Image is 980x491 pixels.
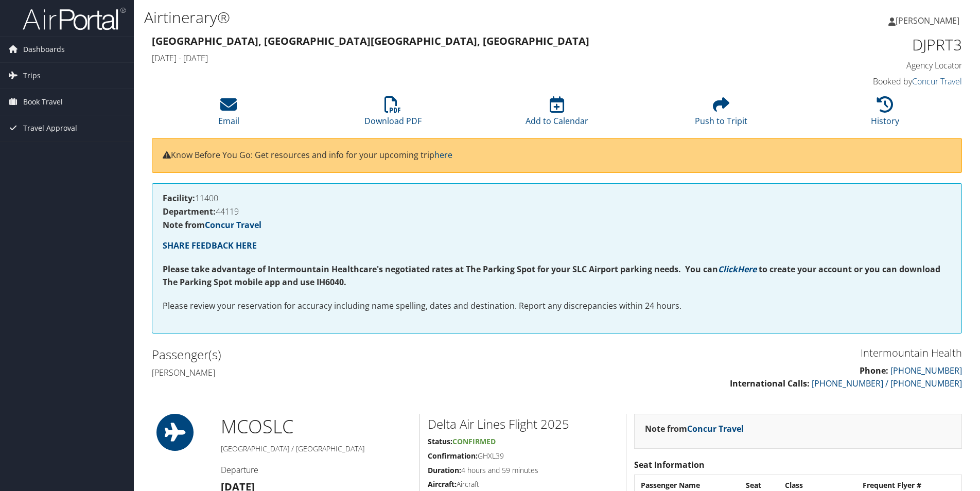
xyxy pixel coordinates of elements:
span: Travel Approval [23,115,77,141]
strong: Confirmation: [428,451,478,461]
h4: 11400 [163,194,951,202]
a: History [871,102,899,127]
a: [PHONE_NUMBER] [890,365,962,376]
h4: [DATE] - [DATE] [152,52,756,64]
p: Know Before You Go: Get resources and info for your upcoming trip [163,149,951,162]
a: Here [738,264,757,275]
span: Trips [23,63,41,89]
p: Please review your reservation for accuracy including name spelling, dates and destination. Repor... [163,300,951,313]
strong: Phone: [860,365,888,376]
h4: [PERSON_NAME] [152,367,549,378]
a: Push to Tripit [695,102,747,127]
strong: Aircraft: [428,479,457,489]
h2: Passenger(s) [152,346,549,363]
h5: GHXL39 [428,451,618,461]
strong: Note from [163,219,261,231]
h3: Intermountain Health [565,346,962,360]
strong: International Calls: [730,378,810,389]
span: [PERSON_NAME] [896,15,959,26]
span: Confirmed [452,436,496,446]
a: [PERSON_NAME] [888,5,970,36]
strong: Seat Information [634,459,705,470]
strong: [GEOGRAPHIC_DATA], [GEOGRAPHIC_DATA] [GEOGRAPHIC_DATA], [GEOGRAPHIC_DATA] [152,34,589,48]
strong: Department: [163,206,216,217]
h4: Departure [221,464,412,476]
a: [PHONE_NUMBER] / [PHONE_NUMBER] [812,378,962,389]
h5: Aircraft [428,479,618,489]
strong: Status: [428,436,452,446]
h5: [GEOGRAPHIC_DATA] / [GEOGRAPHIC_DATA] [221,444,412,454]
a: SHARE FEEDBACK HERE [163,240,257,251]
a: here [434,149,452,161]
a: Download PDF [364,102,422,127]
a: Add to Calendar [526,102,588,127]
h1: MCO SLC [221,414,412,440]
h5: 4 hours and 59 minutes [428,465,618,476]
span: Book Travel [23,89,63,115]
strong: Note from [645,423,744,434]
h4: Agency Locator [771,60,962,71]
h4: Booked by [771,76,962,87]
h2: Delta Air Lines Flight 2025 [428,415,618,433]
strong: Duration: [428,465,461,475]
a: Concur Travel [205,219,261,231]
img: airportal-logo.png [23,7,126,31]
h4: 44119 [163,207,951,216]
a: Email [218,102,239,127]
h1: Airtinerary® [144,7,694,28]
a: Concur Travel [912,76,962,87]
strong: Please take advantage of Intermountain Healthcare's negotiated rates at The Parking Spot for your... [163,264,718,275]
span: Dashboards [23,37,65,62]
a: Concur Travel [687,423,744,434]
a: Click [718,264,738,275]
h1: DJPRT3 [771,34,962,56]
strong: Facility: [163,192,195,204]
